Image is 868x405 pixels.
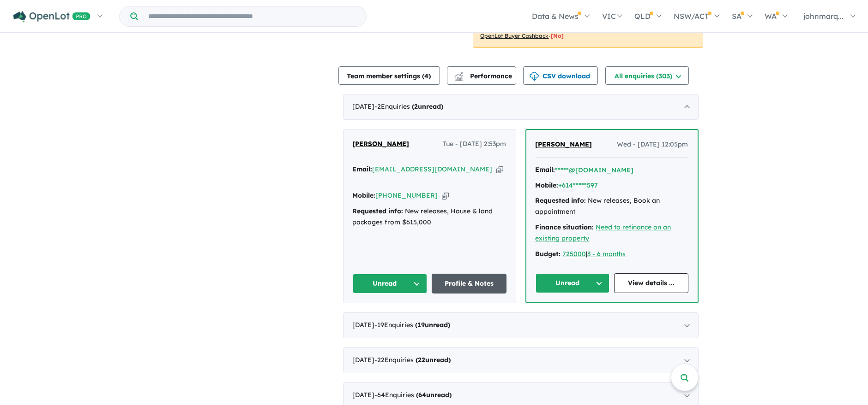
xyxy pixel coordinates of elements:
a: 3 - 6 months [588,250,626,258]
div: New releases, House & land packages from $615,000 [353,206,506,228]
span: [PERSON_NAME] [353,140,410,148]
a: [PHONE_NUMBER] [376,191,438,200]
span: - 19 Enquir ies [375,321,451,329]
span: [No] [551,32,564,39]
button: All enquiries (303) [605,66,689,85]
button: Performance [447,66,516,85]
button: Unread [536,273,610,293]
div: [DATE] [343,347,699,373]
span: [PERSON_NAME] [536,140,592,148]
img: download icon [530,72,539,81]
u: OpenLot Buyer Cashback [481,32,549,39]
a: 725000 [563,250,586,258]
div: [DATE] [343,312,699,338]
a: Need to refinance on an existing property [536,223,671,242]
span: 64 [419,391,427,399]
span: 19 [418,321,425,329]
button: CSV download [523,66,598,85]
a: View details ... [614,273,688,293]
span: - 64 Enquir ies [375,391,452,399]
span: 22 [418,356,426,364]
div: [DATE] [343,94,699,120]
span: 2 [415,102,418,111]
div: New releases, Book an appointment [536,195,688,217]
strong: ( unread) [416,356,451,364]
span: johnmarq... [803,12,844,21]
button: Unread [353,274,428,293]
strong: ( unread) [416,391,452,399]
strong: ( unread) [412,102,444,111]
button: Team member settings (4) [338,66,440,85]
span: Performance [456,72,512,80]
strong: Requested info: [536,196,586,205]
span: Wed - [DATE] 12:05pm [617,139,688,150]
strong: Email: [536,165,555,174]
strong: Finance situation: [536,223,594,231]
input: Try estate name, suburb, builder or developer [140,6,364,26]
a: [PERSON_NAME] [536,139,592,150]
a: [PERSON_NAME] [353,139,410,150]
strong: Budget: [536,250,561,258]
button: Copy [496,164,503,174]
strong: Requested info: [353,207,404,215]
span: - 22 Enquir ies [375,356,451,364]
strong: Email: [353,165,373,173]
img: bar-chart.svg [454,75,464,81]
span: - 2 Enquir ies [375,102,444,111]
a: Profile & Notes [432,274,506,293]
span: 4 [425,72,429,80]
strong: Mobile: [353,191,376,200]
div: | [536,249,688,260]
span: Tue - [DATE] 2:53pm [443,139,506,150]
img: line-chart.svg [454,72,463,77]
strong: ( unread) [416,321,451,329]
a: [EMAIL_ADDRESS][DOMAIN_NAME] [373,165,493,173]
strong: Mobile: [536,181,559,189]
img: Openlot PRO Logo White [13,11,90,23]
button: Copy [442,191,449,200]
